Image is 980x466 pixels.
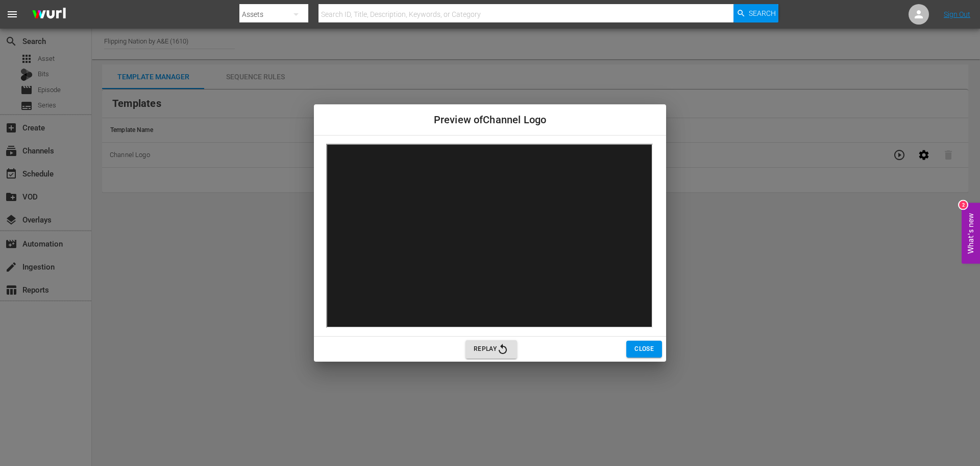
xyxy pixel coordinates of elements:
[749,4,776,23] span: Search
[474,343,509,356] span: Replay
[434,114,546,126] span: Preview of Channel Logo
[626,341,662,358] button: Close
[959,201,967,209] div: 2
[944,10,970,18] a: Sign Out
[634,344,654,354] span: Close
[962,203,980,263] button: Open Feedback Widget
[24,3,73,27] img: ans4CAIJ8jUAAAAAAAAAAAAAAAAAAAAAAAAgQb4GAAAAAAAAAAAAAAAAAAAAAAAAJMjXAAAAAAAAAAAAAAAAAAAAAAAAgAT5G...
[465,340,517,359] button: Replay
[6,8,18,20] span: menu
